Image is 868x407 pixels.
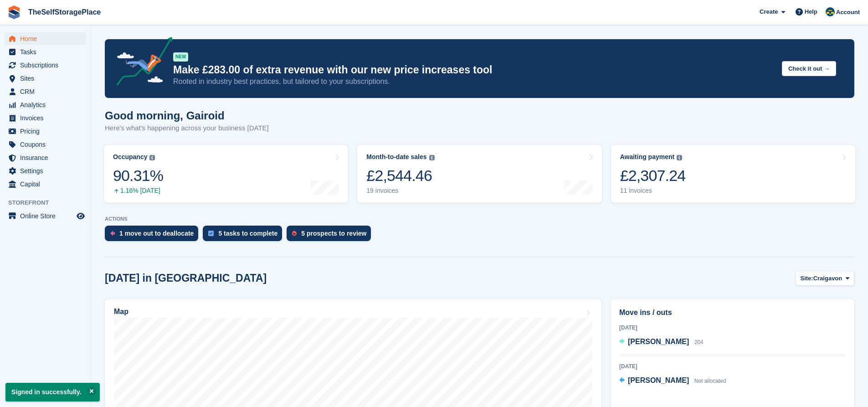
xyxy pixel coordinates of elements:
[105,226,203,246] a: 1 move out to deallocate
[620,166,686,185] div: £2,307.24
[5,151,86,164] a: menu
[20,98,75,111] span: Analytics
[5,125,86,138] a: menu
[173,63,775,77] p: Make £283.00 of extra revenue with our new price increases tool
[20,125,75,138] span: Pricing
[782,61,836,76] button: Check it out →
[105,109,269,122] h1: Good morning, Gairoid
[20,59,75,72] span: Subscriptions
[5,32,86,45] a: menu
[113,153,147,161] div: Occupancy
[110,231,115,236] img: move_outs_to_deallocate_icon-f764333ba52eb49d3ac5e1228854f67142a1ed5810a6f6cc68b1a99e826820c5.svg
[5,165,86,177] a: menu
[628,376,689,384] span: [PERSON_NAME]
[628,338,689,345] span: [PERSON_NAME]
[5,98,86,111] a: menu
[620,153,675,161] div: Awaiting payment
[619,362,846,371] div: [DATE]
[20,72,75,85] span: Sites
[208,231,214,236] img: task-75834270c22a3079a89374b754ae025e5fb1db73e45f91037f5363f120a921f8.svg
[5,72,86,85] a: menu
[760,7,778,16] span: Create
[20,112,75,124] span: Invoices
[366,153,426,161] div: Month-to-date sales
[203,226,287,246] a: 5 tasks to complete
[826,7,835,16] img: Gairoid
[105,216,854,222] p: ACTIONS
[20,138,75,151] span: Coupons
[20,85,75,98] span: CRM
[5,383,100,402] p: Signed in successfully.
[20,210,75,222] span: Online Store
[119,230,194,237] div: 1 move out to deallocate
[5,112,86,124] a: menu
[105,123,269,134] p: Here's what's happening across your business [DATE]
[104,145,348,203] a: Occupancy 90.31% 1.16% [DATE]
[619,324,846,332] div: [DATE]
[114,308,128,316] h2: Map
[619,336,704,348] a: [PERSON_NAME] 204
[149,155,155,160] img: icon-info-grey-7440780725fd019a000dd9b08b2336e03edf1995a4989e88bcd33f0948082b44.svg
[301,230,366,237] div: 5 prospects to review
[218,230,277,237] div: 5 tasks to complete
[5,46,86,58] a: menu
[429,155,435,160] img: icon-info-grey-7440780725fd019a000dd9b08b2336e03edf1995a4989e88bcd33f0948082b44.svg
[620,187,686,195] div: 11 invoices
[5,138,86,151] a: menu
[5,210,86,222] a: menu
[619,307,846,318] h2: Move ins / outs
[173,77,775,87] p: Rooted in industry best practices, but tailored to your subscriptions.
[8,198,91,207] span: Storefront
[113,166,163,185] div: 90.31%
[813,274,842,283] span: Craigavon
[7,5,21,19] img: stora-icon-8386f47178a22dfd0bd8f6a31ec36ba5ce8667c1dd55bd0f319d3a0aa187defe.svg
[796,271,855,286] button: Site: Craigavon
[20,178,75,191] span: Capital
[619,375,726,387] a: [PERSON_NAME] Not allocated
[173,52,188,62] div: NEW
[357,145,601,203] a: Month-to-date sales £2,544.46 19 invoices
[611,145,855,203] a: Awaiting payment £2,307.24 11 invoices
[366,166,434,185] div: £2,544.46
[694,378,726,384] span: Not allocated
[113,187,163,195] div: 1.16% [DATE]
[5,85,86,98] a: menu
[75,211,86,222] a: Preview store
[801,274,813,283] span: Site:
[20,32,75,45] span: Home
[5,178,86,191] a: menu
[292,231,297,236] img: prospect-51fa495bee0391a8d652442698ab0144808aea92771e9ea1ae160a38d050c398.svg
[805,7,817,16] span: Help
[836,8,860,17] span: Account
[20,151,75,164] span: Insurance
[694,339,704,345] span: 204
[20,46,75,58] span: Tasks
[109,37,173,89] img: price-adjustments-announcement-icon-8257ccfd72463d97f412b2fc003d46551f7dbcb40ab6d574587a9cd5c0d94...
[25,5,104,20] a: TheSelfStoragePlace
[5,59,86,72] a: menu
[287,226,375,246] a: 5 prospects to review
[105,272,267,284] h2: [DATE] in [GEOGRAPHIC_DATA]
[366,187,434,195] div: 19 invoices
[677,155,682,160] img: icon-info-grey-7440780725fd019a000dd9b08b2336e03edf1995a4989e88bcd33f0948082b44.svg
[20,165,75,177] span: Settings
